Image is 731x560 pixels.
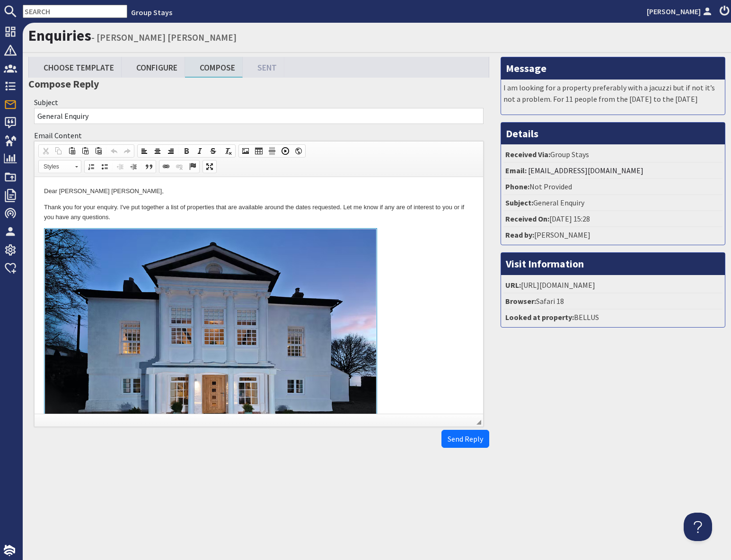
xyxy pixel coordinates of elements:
[476,420,481,425] span: Resize
[505,198,533,207] strong: Subject:
[39,145,52,157] a: Cut
[528,166,643,175] a: [EMAIL_ADDRESS][DOMAIN_NAME]
[180,145,193,157] a: Bold
[279,145,292,157] a: Insert a Youtube, Vimeo or Dailymotion video
[501,123,725,144] h3: Details
[65,145,79,157] a: Paste
[35,177,483,414] iframe: Rich Text Editor, enquiry_quick_reply_content
[505,150,550,159] strong: Received Via:
[503,195,722,211] li: General Enquiry
[503,310,722,325] li: BELLUS
[193,145,206,157] a: Italic
[206,145,220,157] a: Strikethrough
[131,8,172,17] a: Group Stays
[34,131,82,140] label: Email Content
[503,211,722,227] li: [DATE] 15:28
[503,179,722,195] li: Not Provided
[122,57,185,77] a: Configure
[505,166,527,175] strong: Email:
[203,160,216,173] a: Maximize
[114,160,127,173] a: Decrease Indent
[222,145,235,157] a: Remove Format
[501,57,725,79] h3: Message
[503,277,722,293] li: [URL][DOMAIN_NAME]
[503,147,722,163] li: Group Stays
[98,160,111,173] a: Insert/Remove Bulleted List
[23,5,127,18] input: SEARCH
[28,26,91,45] a: Enquiries
[38,160,81,173] a: Styles
[265,145,279,157] a: Insert Horizontal Line
[28,78,489,90] h3: Compose Reply
[138,145,151,157] a: Align Left
[505,296,536,306] strong: Browser:
[29,57,122,77] a: Choose Template
[503,227,722,242] li: [PERSON_NAME]
[503,293,722,310] li: Safari 18
[292,145,305,157] a: IFrame
[173,160,186,173] a: Unlink
[503,82,722,105] p: I am looking for a property preferably with a jacuzzi but if not it’s not a problem. For 11 peopl...
[505,230,534,240] strong: Read by:
[39,160,72,173] span: Styles
[4,545,15,556] img: staytech_i_w-64f4e8e9ee0a9c174fd5317b4b171b261742d2d393467e5bdba4413f4f884c10.svg
[142,160,156,173] a: Block Quote
[127,160,140,173] a: Increase Indent
[34,98,58,107] label: Subject
[164,145,177,157] a: Align Right
[448,434,483,444] span: Send Reply
[684,513,712,541] iframe: Toggle Customer Support
[505,214,549,223] strong: Received On:
[107,145,121,157] a: Undo
[151,145,164,157] a: Center
[647,6,714,17] a: [PERSON_NAME]
[505,182,529,191] strong: Phone:
[505,280,521,290] strong: URL:
[243,57,284,77] a: Sent
[121,145,134,157] a: Redo
[85,160,98,173] a: Insert/Remove Numbered List
[239,145,252,157] a: Image
[252,145,265,157] a: Table
[501,253,725,275] h3: Visit Information
[441,430,489,448] button: Send Reply
[186,160,199,173] a: Anchor
[91,32,237,43] small: - [PERSON_NAME] [PERSON_NAME]
[92,145,105,157] a: Paste from Word
[79,145,92,157] a: Paste as plain text
[185,57,243,77] a: Compose
[505,312,574,322] strong: Looked at property:
[159,160,173,173] a: Link
[52,145,65,157] a: Copy
[10,52,342,266] img: menagerie-holiday-home-devon-accomodation-sleeps-5.wide_content.jpg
